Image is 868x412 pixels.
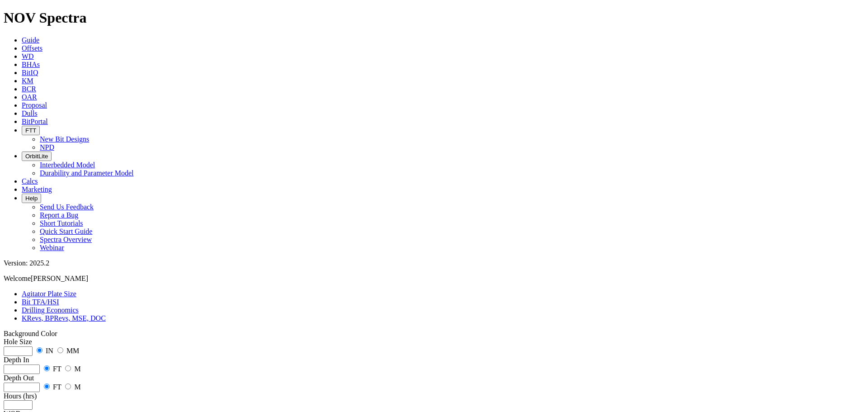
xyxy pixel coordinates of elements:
a: Durability and Parameter Model [40,169,134,177]
span: Help [25,195,38,202]
button: FTT [22,126,40,135]
a: Drilling Economics [22,306,79,314]
a: Proposal [22,101,47,109]
a: New Bit Designs [40,135,89,143]
a: BitIQ [22,69,38,76]
label: MM [66,347,79,355]
label: IN [46,347,53,355]
a: Agitator Plate Size [22,290,76,298]
a: Quick Start Guide [40,227,92,235]
a: KM [22,77,33,85]
label: M [74,365,80,373]
label: Depth Out [4,374,34,382]
a: OAR [22,93,37,101]
div: Version: 2025.2 [4,259,864,267]
label: FT [53,383,61,391]
a: NPD [40,143,54,151]
span: FTT [25,127,36,134]
a: Toggle Light/Dark Background Color [4,330,57,337]
label: Hours (hrs) [4,392,37,400]
a: Marketing [22,185,52,193]
span: [PERSON_NAME] [31,275,88,282]
label: M [74,383,80,391]
label: Depth In [4,356,29,364]
a: Calcs [22,177,38,185]
span: OrbitLite [25,153,48,160]
a: Spectra Overview [40,236,92,243]
a: Bit TFA/HSI [22,298,59,306]
a: Webinar [40,244,64,251]
a: Dulls [22,109,38,117]
label: FT [53,365,61,373]
button: Help [22,194,41,203]
a: Short Tutorials [40,219,83,227]
a: Report a Bug [40,211,78,219]
label: Hole Size [4,338,32,346]
a: Offsets [22,44,42,52]
p: Welcome [4,275,864,283]
a: WD [22,52,34,60]
a: BCR [22,85,36,93]
h1: NOV Spectra [4,9,864,26]
a: BitPortal [22,118,48,125]
a: BHAs [22,61,40,68]
button: OrbitLite [22,152,52,161]
a: KRevs, BPRevs, MSE, DOC [22,314,106,322]
a: Send Us Feedback [40,203,94,211]
a: Interbedded Model [40,161,95,169]
a: Guide [22,36,39,44]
